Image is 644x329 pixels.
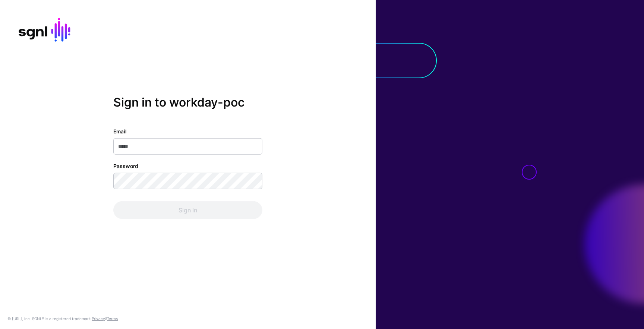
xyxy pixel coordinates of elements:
[113,162,138,170] label: Password
[113,127,127,135] label: Email
[107,316,118,321] a: Terms
[7,316,118,322] div: © [URL], Inc. SGNL® is a registered trademark. &
[113,95,262,109] h2: Sign in to workday-poc
[92,316,105,321] a: Privacy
